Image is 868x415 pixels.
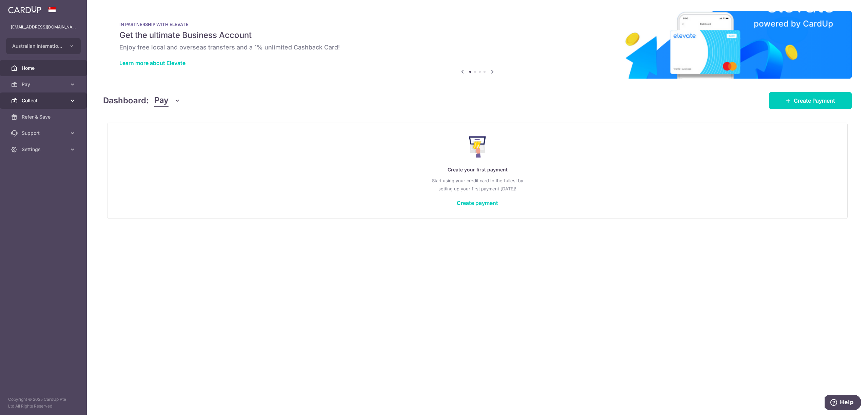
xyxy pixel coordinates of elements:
span: Create Payment [794,97,835,105]
h5: Get the ultimate Business Account [119,30,835,41]
h6: Enjoy free local and overseas transfers and a 1% unlimited Cashback Card! [119,43,835,51]
p: Start using your credit card to the fullest by setting up your first payment [DATE]! [121,177,834,193]
span: Help [15,5,29,11]
span: Pay [22,81,66,88]
span: Pay [154,94,169,107]
span: Australian International School Pte Ltd [12,43,62,49]
span: Refer & Save [22,113,66,120]
img: Make Payment [469,136,486,158]
a: Create payment [457,200,498,206]
a: Learn more about Elevate [119,60,185,66]
span: Collect [22,97,66,104]
button: Pay [154,94,180,107]
img: Renovation banner [103,11,852,79]
button: Australian International School Pte Ltd [6,38,81,54]
img: CardUp [8,5,41,14]
p: Create your first payment [121,166,834,174]
a: Create Payment [769,92,852,109]
h4: Dashboard: [103,95,149,107]
span: Settings [22,146,66,153]
span: Support [22,130,66,137]
iframe: Opens a widget where you can find more information [825,395,861,412]
p: IN PARTNERSHIP WITH ELEVATE [119,22,835,27]
span: Home [22,65,66,71]
p: [EMAIL_ADDRESS][DOMAIN_NAME] [11,24,76,30]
